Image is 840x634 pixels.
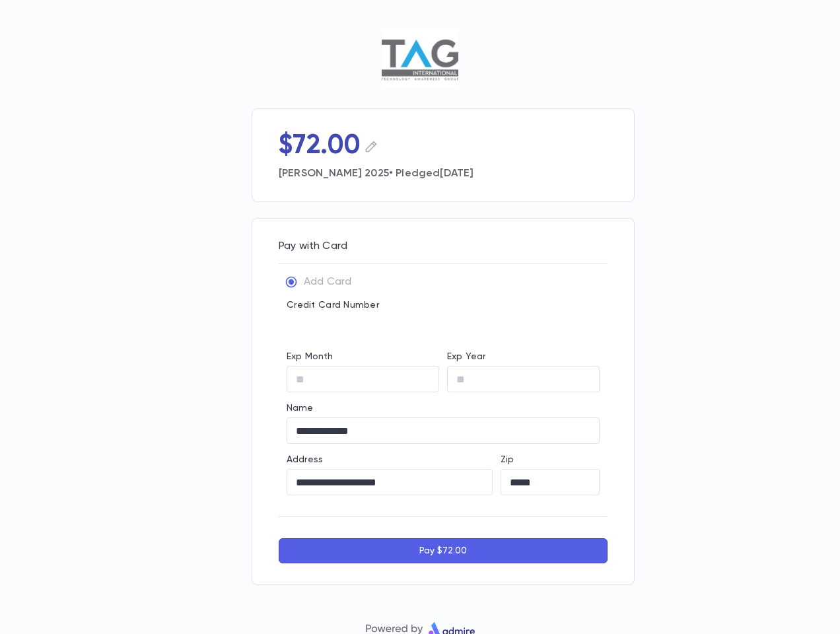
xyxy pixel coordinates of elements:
label: Address [287,454,323,465]
iframe: card [287,314,600,341]
p: Add Card [304,275,351,289]
p: Pay with Card [279,240,608,253]
p: $72.00 [279,130,361,162]
img: TAG Lakewood [382,29,458,88]
label: Name [287,403,314,413]
label: Exp Year [447,351,485,362]
p: Credit Card Number [287,300,600,310]
label: Exp Month [287,351,333,362]
button: Pay $72.00 [279,538,608,563]
p: [PERSON_NAME] 2025 • Pledged [DATE] [279,162,608,180]
label: Zip [501,454,514,465]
